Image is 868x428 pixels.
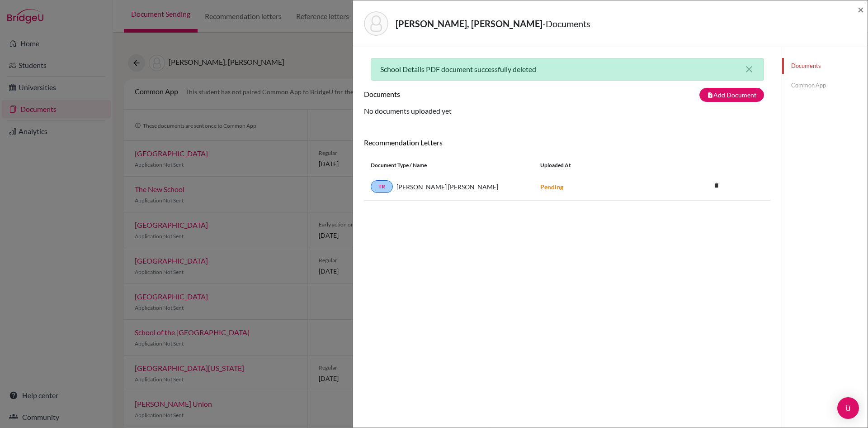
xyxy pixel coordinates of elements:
button: note_addAdd Document [699,88,764,102]
div: Uploaded at [533,161,669,169]
a: Common App [782,77,868,93]
a: Documents [782,58,868,74]
span: × [858,3,864,16]
div: No documents uploaded yet [364,58,771,116]
div: Document Type / Name [364,161,533,169]
i: note_add [707,92,713,98]
div: Open Intercom Messenger [837,397,859,419]
h6: Recommendation Letters [364,138,771,147]
h6: Documents [364,90,567,98]
span: [PERSON_NAME] [PERSON_NAME] [396,182,498,192]
strong: Pending [540,183,563,191]
button: close [744,64,755,75]
a: TR [371,180,393,193]
span: - Documents [542,18,590,29]
button: Close [858,4,864,15]
strong: [PERSON_NAME], [PERSON_NAME] [396,18,542,29]
a: delete [710,180,723,192]
div: School Details PDF document successfully deleted [371,58,764,81]
i: delete [710,178,723,192]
